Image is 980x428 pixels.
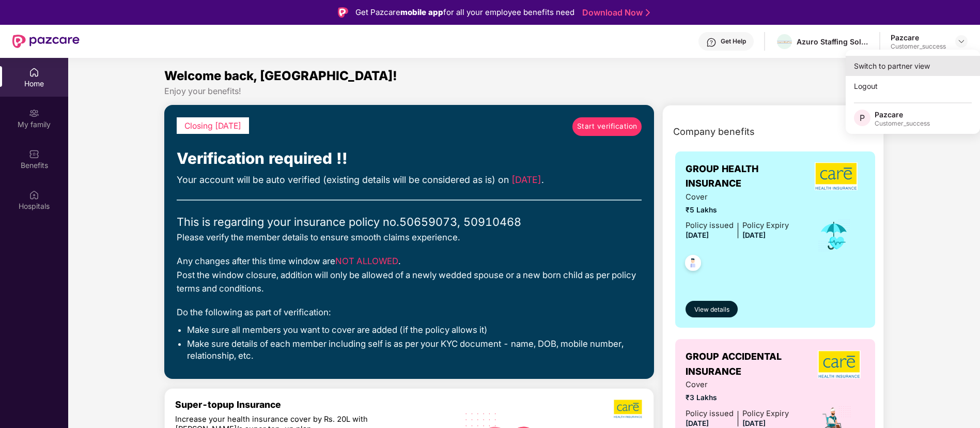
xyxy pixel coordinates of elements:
[187,338,642,361] li: Make sure details of each member including self is as per your KYC document - name, DOB, mobile n...
[686,379,789,391] span: Cover
[742,231,766,239] span: [DATE]
[29,67,39,78] img: svg+xml;base64,PHN2ZyBpZD0iSG9tZSIgeG1sbnM9Imh0dHA6Ly93d3cudzMub3JnLzIwMDAvc3ZnIiB3aWR0aD0iMjAiIG...
[686,419,709,427] span: [DATE]
[891,33,946,42] div: Pazcare
[957,37,966,45] img: svg+xml;base64,PHN2ZyBpZD0iRHJvcGRvd24tMzJ4MzIiIHhtbG5zPSJodHRwOi8vd3d3LnczLm9yZy8yMDAwL3N2ZyIgd2...
[706,37,717,48] img: svg+xml;base64,PHN2ZyBpZD0iSGVscC0zMngzMiIgeG1sbnM9Imh0dHA6Ly93d3cudzMub3JnLzIwMDAvc3ZnIiB3aWR0aD...
[511,174,541,185] span: [DATE]
[875,119,930,128] div: Customer_success
[29,108,39,118] img: svg+xml;base64,PHN2ZyB3aWR0aD0iMjAiIGhlaWdodD0iMjAiIHZpZXdCb3g9IjAgMCAyMCAyMCIgZmlsbD0ibm9uZSIgeG...
[184,121,241,131] span: Closing [DATE]
[177,173,642,187] div: Your account will be auto verified (existing details will be considered as is) on .
[614,399,643,419] img: b5dec4f62d2307b9de63beb79f102df3.png
[686,301,738,317] button: View details
[686,231,709,239] span: [DATE]
[355,6,574,19] div: Get Pazcare for all your employee benefits need
[400,7,443,17] strong: mobile app
[742,408,789,420] div: Policy Expiry
[582,7,647,18] a: Download Now
[686,191,789,203] span: Cover
[875,110,930,119] div: Pazcare
[177,213,642,231] div: This is regarding your insurance policy no. 50659073, 50910468
[742,220,789,232] div: Policy Expiry
[846,56,980,76] div: Switch to partner view
[818,350,861,378] img: insurerLogo
[891,42,946,51] div: Customer_success
[335,256,398,266] span: NOT ALLOWED
[577,121,637,132] span: Start verification
[742,419,766,427] span: [DATE]
[797,37,869,47] div: Azuro Staffing Solutions Private Limited
[29,190,39,200] img: svg+xml;base64,PHN2ZyBpZD0iSG9zcGl0YWxzIiB4bWxucz0iaHR0cDovL3d3dy53My5vcmcvMjAwMC9zdmciIHdpZHRoPS...
[686,205,789,216] span: ₹5 Lakhs
[686,392,789,404] span: ₹3 Lakhs
[572,117,642,136] a: Start verification
[12,35,80,48] img: New Pazcare Logo
[29,149,39,159] img: svg+xml;base64,PHN2ZyBpZD0iQmVuZWZpdHMiIHhtbG5zPSJodHRwOi8vd3d3LnczLm9yZy8yMDAwL3N2ZyIgd2lkdGg9Ij...
[680,252,706,277] img: svg+xml;base64,PHN2ZyB4bWxucz0iaHR0cDovL3d3dy53My5vcmcvMjAwMC9zdmciIHdpZHRoPSI0OC45NDMiIGhlaWdodD...
[846,76,980,96] div: Logout
[686,349,813,379] span: GROUP ACCIDENTAL INSURANCE
[815,162,858,190] img: insurerLogo
[177,231,642,244] div: Please verify the member details to ensure smooth claims experience.
[686,220,734,232] div: Policy issued
[673,125,755,139] span: Company benefits
[686,162,807,191] span: GROUP HEALTH INSURANCE
[164,86,884,97] div: Enjoy your benefits!
[164,68,397,83] span: Welcome back, [GEOGRAPHIC_DATA]!
[187,324,642,335] li: Make sure all members you want to cover are added (if the policy allows it)
[777,41,792,43] img: WhatsApp%20Image%202022-04-14%20at%208.34.35%20AM.jpeg
[646,7,650,18] img: Stroke
[177,305,642,319] div: Do the following as part of verification:
[177,146,642,171] div: Verification required !!
[860,112,865,124] span: P
[177,254,642,295] div: Any changes after this time window are . Post the window closure, addition will only be allowed o...
[721,37,746,45] div: Get Help
[694,305,729,315] span: View details
[338,7,348,18] img: Logo
[817,219,851,253] img: icon
[686,408,734,420] div: Policy issued
[175,399,448,410] div: Super-topup Insurance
